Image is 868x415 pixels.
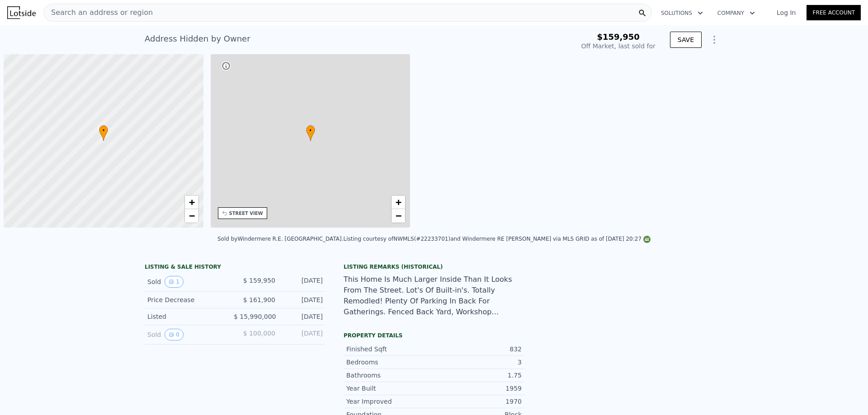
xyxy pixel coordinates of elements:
div: 832 [434,345,522,354]
button: Company [710,5,762,21]
div: 1.75 [434,371,522,380]
button: View historical data [165,276,184,288]
span: • [99,126,108,135]
span: $ 161,900 [243,296,275,303]
span: + [396,196,401,208]
div: [DATE] [283,295,323,304]
div: This Home Is Much Larger Inside Than It Looks From The Street. Lot's Of Built-in's. Totally Remod... [344,274,524,317]
div: Sold [147,329,228,340]
div: Listing courtesy of NWMLS (#22233701) and Windermere RE [PERSON_NAME] via MLS GRID as of [DATE] 2... [344,236,651,242]
div: • [306,125,315,141]
div: [DATE] [283,276,323,288]
div: STREET VIEW [229,210,263,217]
div: • [99,125,108,141]
button: Show Options [705,31,723,49]
div: [DATE] [283,312,323,321]
div: Listed [147,312,226,321]
div: Finished Sqft [346,345,434,354]
a: Zoom in [392,196,405,209]
span: − [396,210,401,221]
button: View historical data [165,329,184,340]
a: Zoom in [185,196,198,209]
div: Year Improved [346,397,434,406]
div: Bathrooms [346,371,434,380]
button: Solutions [654,5,710,21]
span: $ 100,000 [243,330,275,337]
a: Free Account [807,5,861,20]
span: − [189,210,194,221]
div: Sold [147,276,228,288]
div: Address Hidden by Owner [145,33,250,45]
div: 3 [434,358,522,367]
div: LISTING & SALE HISTORY [145,263,325,272]
div: Property details [344,332,524,339]
span: $ 15,990,000 [234,313,276,320]
div: Listing Remarks (Historical) [344,263,524,270]
div: Sold by Windermere R.E. [GEOGRAPHIC_DATA] . [217,236,344,242]
span: + [189,196,194,208]
img: Lotside [7,6,36,19]
div: Bedrooms [346,358,434,367]
div: Price Decrease [147,295,228,304]
div: [DATE] [283,329,323,340]
span: $159,950 [597,32,640,42]
a: Log In [766,8,807,17]
button: SAVE [670,32,702,48]
div: Off Market, last sold for [581,42,656,51]
img: NWMLS Logo [643,236,651,243]
span: • [306,126,315,135]
a: Zoom out [392,209,405,223]
a: Zoom out [185,209,198,223]
div: 1959 [434,384,522,393]
div: Year Built [346,384,434,393]
span: Search an address or region [44,7,153,18]
span: $ 159,950 [243,277,275,284]
div: 1970 [434,397,522,406]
